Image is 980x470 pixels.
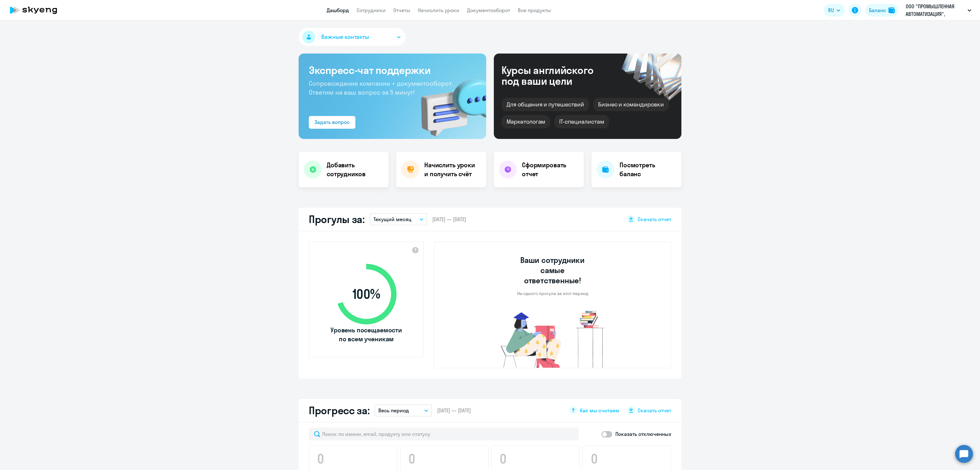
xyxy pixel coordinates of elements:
div: Бизнес и командировки [593,98,669,111]
button: ООО "ПРОМЫШЛЕННАЯ АВТОМАТИЗАЦИЯ", Промавто пред [902,3,975,18]
button: Весь период [375,404,432,416]
span: Скачать отчет [638,216,671,223]
h4: Сформировать отчет [522,161,579,178]
div: Задать вопрос [315,118,350,126]
div: Баланс [869,6,886,14]
a: Все продукты [518,7,551,13]
input: Поиск по имени, email, продукту или статусу [309,428,579,440]
span: Важные контакты [321,33,369,41]
a: Отчеты [393,7,410,13]
img: bg-img [412,67,486,139]
div: Для общения и путешествий [501,98,589,111]
button: Задать вопрос [309,116,355,129]
span: RU [828,6,834,14]
span: Как мы считаем [580,407,619,414]
img: no-truants [489,309,617,368]
span: 100 % [330,286,403,302]
a: Начислить уроки [418,7,459,13]
img: balance [888,7,895,13]
div: IT-специалистам [554,115,609,128]
a: Сотрудники [357,7,386,13]
a: Дашборд [327,7,349,13]
span: Скачать отчет [638,407,671,414]
h4: Начислить уроки и получить счёт [424,161,480,178]
h3: Экспресс-чат поддержки [309,64,476,76]
span: Сопровождение компании + документооборот. Ответим на ваш вопрос за 5 минут! [309,79,453,96]
p: Текущий месяц [374,215,412,223]
button: Балансbalance [865,4,899,17]
span: [DATE] — [DATE] [437,407,471,414]
h2: Прогулы за: [309,213,365,226]
div: Маркетологам [501,115,550,128]
span: Уровень посещаемости по всем ученикам [330,326,403,343]
button: Важные контакты [299,28,406,46]
h4: Посмотреть баланс [620,161,676,178]
a: Документооборот [467,7,510,13]
h3: Ваши сотрудники самые ответственные! [512,255,594,286]
div: Курсы английского под ваши цели [501,65,611,86]
p: Ни одного прогула за этот период [517,291,588,296]
p: ООО "ПРОМЫШЛЕННАЯ АВТОМАТИЗАЦИЯ", Промавто пред [906,3,965,18]
button: Текущий месяц [370,213,427,225]
p: Показать отключенных [615,430,671,438]
span: [DATE] — [DATE] [432,216,466,223]
p: Весь период [378,407,409,414]
h2: Прогресс за: [309,404,369,417]
h4: Добавить сотрудников [327,161,383,178]
button: RU [824,4,845,17]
